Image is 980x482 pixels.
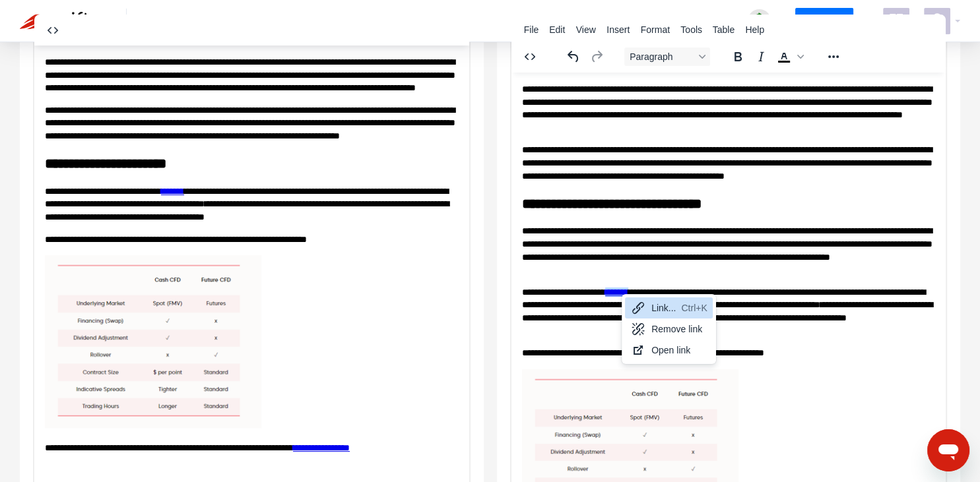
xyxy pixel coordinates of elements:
button: Block Paragraph [624,47,710,66]
span: Tools [680,24,702,35]
div: Link... [651,300,676,316]
div: Open link [651,342,707,358]
button: Italic [750,47,772,66]
span: Help Center Translate [135,9,230,34]
div: Link... [625,297,713,318]
span: appstore [888,13,904,28]
button: Bold [727,47,749,66]
span: Format [641,24,670,35]
span: Table [713,24,735,35]
img: Swifteq [20,12,112,30]
div: Remove link [625,318,713,340]
button: Reveal or hide additional toolbar items [822,47,845,66]
a: Subscribe [795,8,853,32]
span: Help [745,24,764,35]
div: Remove link [651,321,707,337]
div: Ctrl+K [681,300,707,316]
div: Text color Black [773,47,806,66]
img: sync.dc5367851b00ba804db3.png [751,13,768,29]
span: user [929,13,945,28]
span: Paragraph [630,51,694,62]
span: File [524,24,539,35]
div: Open link [625,340,713,361]
span: View [576,24,596,35]
button: Undo [562,47,585,66]
span: Edit [549,24,565,35]
iframe: Button to launch messaging window [927,429,969,471]
span: Insert [606,24,630,35]
button: Redo [585,47,608,66]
